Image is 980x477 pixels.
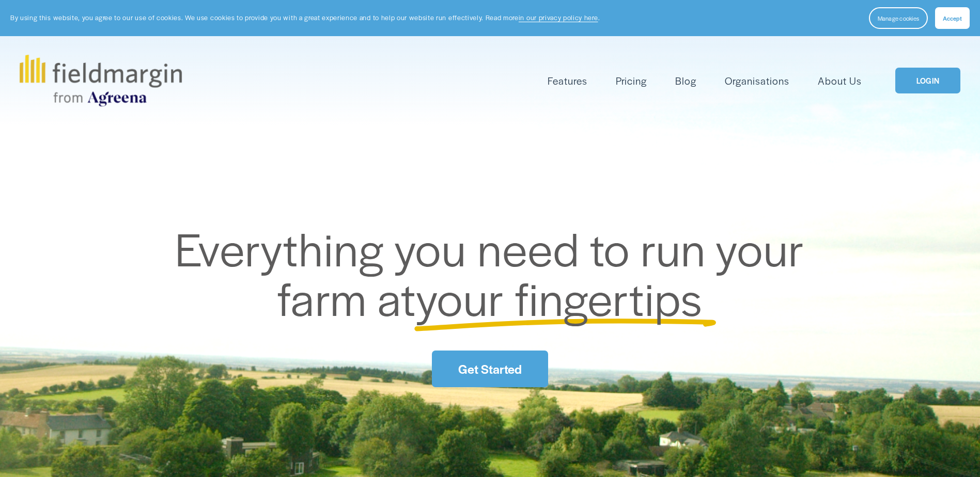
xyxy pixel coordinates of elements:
[10,13,600,23] p: By using this website, you agree to our use of cookies. We use cookies to provide you with a grea...
[20,55,182,106] img: fieldmargin.com
[943,14,962,22] span: Accept
[175,215,815,329] span: Everything you need to run your farm at
[935,7,970,29] button: Accept
[616,72,647,89] a: Pricing
[878,14,919,22] span: Manage cookies
[818,72,862,89] a: About Us
[432,351,548,387] a: Get Started
[416,265,703,329] span: your fingertips
[519,13,598,22] a: in our privacy policy here
[548,72,587,89] a: folder dropdown
[725,72,789,89] a: Organisations
[869,7,928,29] button: Manage cookies
[675,72,696,89] a: Blog
[548,73,587,88] span: Features
[895,68,960,94] a: LOGIN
